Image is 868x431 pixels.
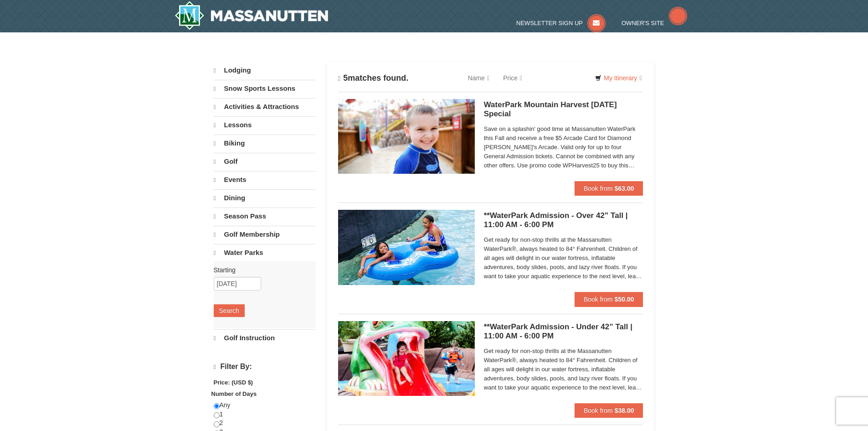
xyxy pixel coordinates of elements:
strong: Price: (USD $) [214,379,253,386]
strong: $50.00 [615,296,634,303]
img: 6619917-738-d4d758dd.jpg [338,321,475,396]
h5: WaterPark Mountain Harvest [DATE] Special [484,100,643,119]
a: Activities & Attractions [214,98,315,115]
a: Water Parks [214,244,315,261]
button: Book from $38.00 [575,403,643,418]
label: Starting [214,265,308,275]
a: Golf [214,153,315,170]
h5: **WaterPark Admission - Under 42” Tall | 11:00 AM - 6:00 PM [484,322,643,341]
span: Get ready for non-stop thrills at the Massanutten WaterPark®, always heated to 84° Fahrenheit. Ch... [484,347,643,392]
a: Price [496,69,529,87]
img: 6619917-1412-d332ca3f.jpg [338,99,475,174]
a: Massanutten Resort [175,1,329,30]
span: Book from [584,185,613,192]
a: My Itinerary [589,71,647,85]
a: Golf Membership [214,226,315,243]
button: Book from $50.00 [575,292,643,306]
a: Snow Sports Lessons [214,80,315,97]
span: Newsletter Sign Up [516,20,583,26]
img: 6619917-726-5d57f225.jpg [338,210,475,285]
a: Lodging [214,62,315,79]
a: Dining [214,189,315,207]
a: Name [461,69,496,87]
h5: **WaterPark Admission - Over 42” Tall | 11:00 AM - 6:00 PM [484,211,643,229]
strong: $63.00 [615,185,634,192]
a: Golf Instruction [214,329,315,347]
span: Get ready for non-stop thrills at the Massanutten WaterPark®, always heated to 84° Fahrenheit. Ch... [484,235,643,281]
button: Search [214,304,245,317]
strong: Number of Days [211,390,257,397]
span: Owner's Site [621,20,664,26]
a: Biking [214,135,315,152]
strong: $38.00 [615,407,634,414]
img: Massanutten Resort Logo [175,1,329,30]
a: Events [214,171,315,188]
a: Owner's Site [621,20,687,26]
h4: Filter By: [214,363,315,371]
button: Book from $63.00 [575,181,643,196]
a: Season Pass [214,208,315,225]
span: Save on a splashin' good time at Massanutten WaterPark this Fall and receive a free $5 Arcade Car... [484,125,643,170]
span: Book from [584,407,613,414]
span: Book from [584,296,613,303]
a: Lessons [214,116,315,134]
a: Newsletter Sign Up [516,20,606,26]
